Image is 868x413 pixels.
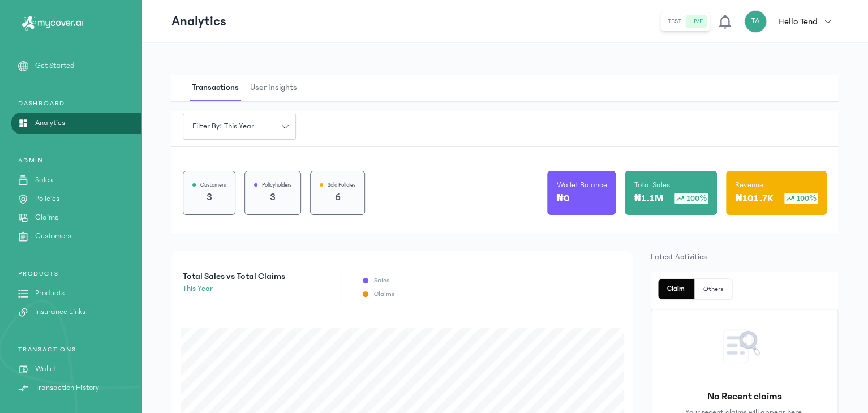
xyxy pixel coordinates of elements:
p: Analytics [171,12,226,31]
p: Analytics [35,117,65,129]
p: Wallet [35,363,57,375]
p: Sold Policies [328,180,355,190]
p: 3 [254,190,291,205]
p: ₦1.1M [634,191,663,206]
p: Policyholders [262,180,291,190]
p: Sales [35,174,53,186]
p: Wallet Balance [556,179,607,191]
p: Total Sales [634,179,669,191]
p: Insurance Links [35,306,85,318]
button: TAHello Tend [744,10,838,33]
button: Filter by: this year [183,114,296,140]
button: test [663,15,686,28]
div: TA [744,10,767,33]
div: 100% [674,193,708,204]
button: User Insights [248,75,306,101]
button: Transactions [190,75,248,101]
span: Transactions [190,75,241,101]
p: Policies [35,193,59,205]
p: Latest Activities [651,251,838,263]
p: Transaction History [35,382,99,394]
span: Filter by: this year [186,121,261,132]
p: Total Sales vs Total Claims [183,269,285,283]
span: User Insights [248,75,299,101]
p: 3 [192,190,226,205]
p: 6 [320,190,355,205]
button: live [686,15,707,28]
button: Claim [658,279,694,299]
p: Revenue [735,179,763,191]
p: Customers [35,230,71,242]
p: Claims [374,290,394,299]
p: ₦0 [556,191,570,206]
p: ₦101.7K [735,191,773,206]
div: 100% [784,193,818,204]
p: Get Started [35,60,75,72]
p: Hello Tend [778,15,818,28]
p: Claims [35,212,58,223]
p: this year [183,283,285,295]
p: Customers [200,180,226,190]
p: Products [35,287,65,299]
p: No Recent claims [707,389,782,405]
p: Sales [374,276,389,285]
button: Others [694,279,732,299]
